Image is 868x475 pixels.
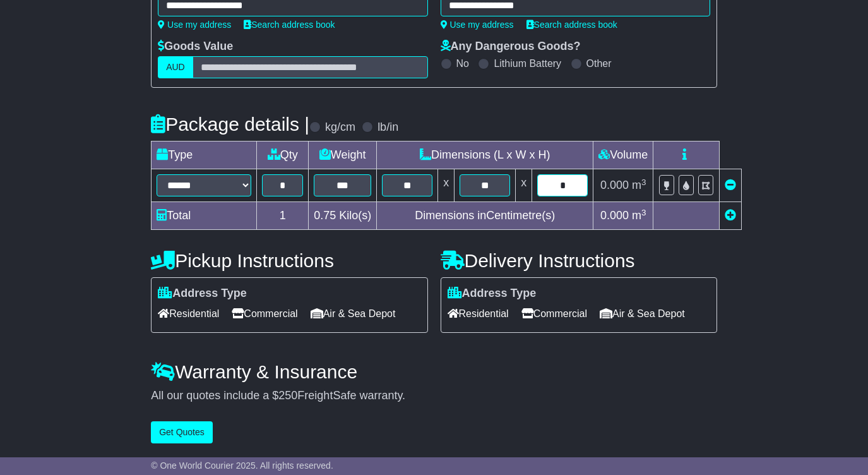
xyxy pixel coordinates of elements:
a: Search address book [526,20,617,30]
span: 250 [278,389,297,402]
label: Address Type [448,287,537,301]
span: m [632,179,646,191]
h4: Package details | [151,114,309,135]
td: Total [152,202,257,230]
td: Dimensions in Centimetre(s) [377,202,593,230]
a: Use my address [441,20,514,30]
label: Any Dangerous Goods? [441,40,581,54]
label: Goods Value [158,40,233,54]
h4: Warranty & Insurance [151,361,717,382]
span: Air & Sea Depot [311,304,396,323]
span: 0.000 [600,179,629,191]
sup: 3 [641,177,646,187]
span: Commercial [521,304,587,323]
a: Add new item [725,209,736,222]
td: Weight [309,141,377,169]
label: Address Type [158,287,247,301]
a: Use my address [158,20,231,30]
label: Other [586,57,612,69]
h4: Pickup Instructions [151,250,427,271]
td: x [438,169,455,202]
td: Qty [257,141,309,169]
span: 0.000 [600,209,629,222]
td: Dimensions (L x W x H) [377,141,593,169]
label: Lithium Battery [494,57,561,69]
span: 0.75 [314,209,336,222]
h4: Delivery Instructions [441,250,717,271]
span: Air & Sea Depot [600,304,685,323]
a: Search address book [244,20,335,30]
label: kg/cm [325,121,355,135]
a: Remove this item [725,179,736,191]
div: All our quotes include a $ FreightSafe warranty. [151,389,717,403]
td: x [516,169,532,202]
td: Type [152,141,257,169]
td: Volume [593,141,653,169]
sup: 3 [641,208,646,217]
span: Commercial [232,304,297,323]
td: 1 [257,202,309,230]
button: Get Quotes [151,421,213,443]
label: lb/in [378,121,398,135]
label: AUD [158,56,193,78]
span: © One World Courier 2025. All rights reserved. [151,460,333,471]
span: Residential [448,304,509,323]
span: m [632,209,646,222]
span: Residential [158,304,219,323]
label: No [456,57,469,69]
td: Kilo(s) [309,202,377,230]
